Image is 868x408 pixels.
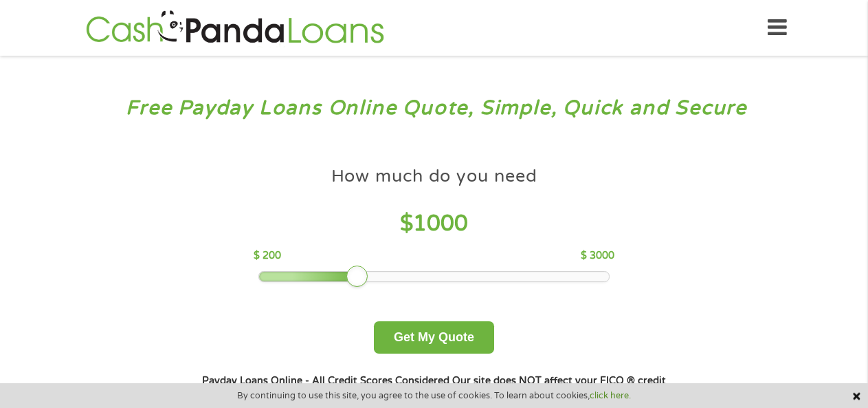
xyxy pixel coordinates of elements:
[272,375,666,403] strong: Our site does NOT affect your FICO ® credit score*
[413,211,468,237] span: 1000
[331,165,537,188] h4: How much do you need
[202,375,449,387] strong: Payday Loans Online - All Credit Scores Considered
[581,248,614,264] p: $ 3000
[254,210,614,238] h4: $
[82,8,388,47] img: GetLoanNow Logo
[590,390,631,401] a: click here.
[254,248,281,264] p: $ 200
[40,96,829,121] h3: Free Payday Loans Online Quote, Simple, Quick and Secure
[237,391,631,400] span: By continuing to use this site, you agree to the use of cookies. To learn about cookies,
[374,321,494,354] button: Get My Quote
